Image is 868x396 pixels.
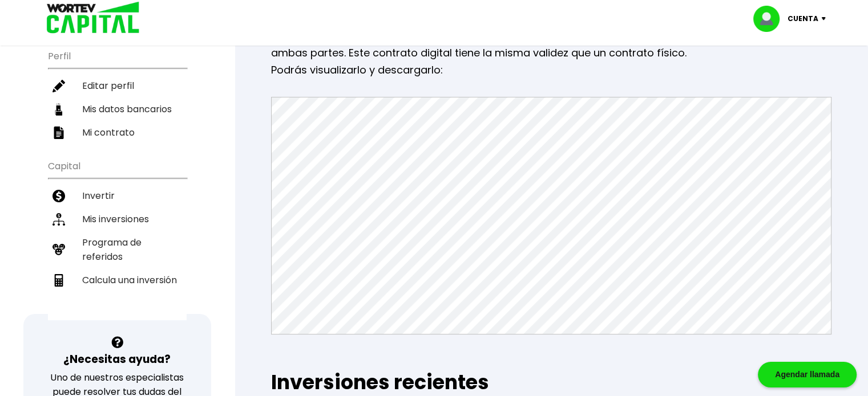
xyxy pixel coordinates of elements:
[53,213,65,226] img: inversiones-icon.6695dc30.svg
[818,17,834,21] img: icon-down
[53,274,65,287] img: calculadora-icon.17d418c4.svg
[48,268,187,292] a: Calcula una inversión
[48,74,187,97] a: Editar perfil
[48,207,187,231] a: Mis inversiones
[53,103,65,116] img: datos-icon.10cf9172.svg
[48,153,187,320] ul: Capital
[48,231,187,268] a: Programa de referidos
[53,190,65,202] img: invertir-icon.b3b967d7.svg
[758,362,857,387] div: Agendar llamada
[53,80,65,92] img: editar-icon.952d3147.svg
[53,126,65,139] img: contrato-icon.f2db500c.svg
[788,10,818,27] p: Cuenta
[753,6,788,32] img: profile-image
[48,184,187,207] a: Invertir
[271,371,831,394] h2: Inversiones recientes
[53,243,65,256] img: recomiendanos-icon.9b8e9327.svg
[48,121,187,144] a: Mi contrato
[63,351,171,368] h3: ¿Necesitas ayuda?
[271,62,831,79] p: Podrás visualizarlo y descargarlo:
[48,43,187,144] ul: Perfil
[48,97,187,121] a: Mis datos bancarios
